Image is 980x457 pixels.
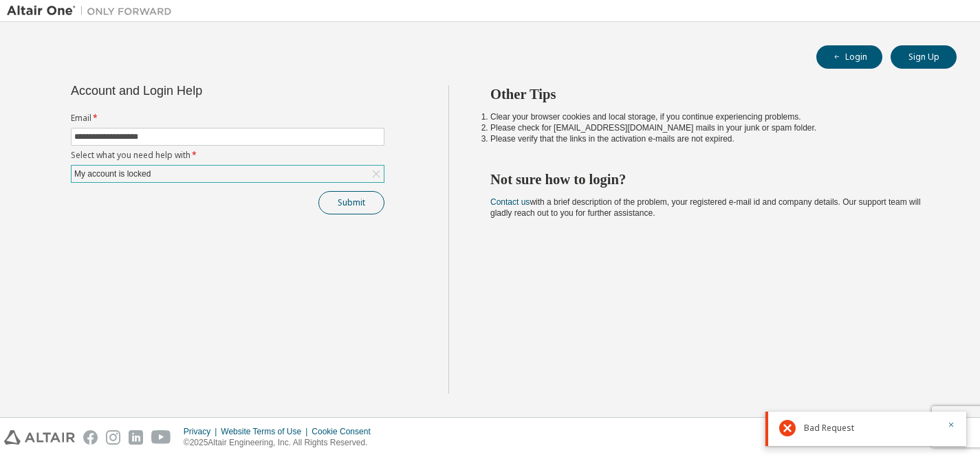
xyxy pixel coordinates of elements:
[184,426,221,437] div: Privacy
[318,191,384,214] button: Submit
[490,122,932,133] li: Please check for [EMAIL_ADDRESS][DOMAIN_NAME] mails in your junk or spam folder.
[151,430,171,445] img: youtube.svg
[490,197,530,207] a: Contact us
[106,430,120,445] img: instagram.svg
[72,166,153,181] div: My account is locked
[490,133,932,144] li: Please verify that the links in the activation e-mails are not expired.
[7,4,179,18] img: Altair One
[184,437,379,449] p: © 2025 Altair Engineering, Inc. All Rights Reserved.
[129,430,143,445] img: linkedin.svg
[490,111,932,122] li: Clear your browser cookies and local storage, if you continue experiencing problems.
[490,170,932,188] h2: Not sure how to login?
[312,426,378,437] div: Cookie Consent
[71,150,384,161] label: Select what you need help with
[490,197,921,218] span: with a brief description of the problem, your registered e-mail id and company details. Our suppo...
[490,85,932,103] h2: Other Tips
[4,430,75,445] img: altair_logo.svg
[71,113,384,124] label: Email
[221,426,312,437] div: Website Terms of Use
[816,45,882,69] button: Login
[804,423,854,434] span: Bad Request
[72,166,384,182] div: My account is locked
[71,85,322,96] div: Account and Login Help
[891,45,957,69] button: Sign Up
[83,430,98,445] img: facebook.svg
